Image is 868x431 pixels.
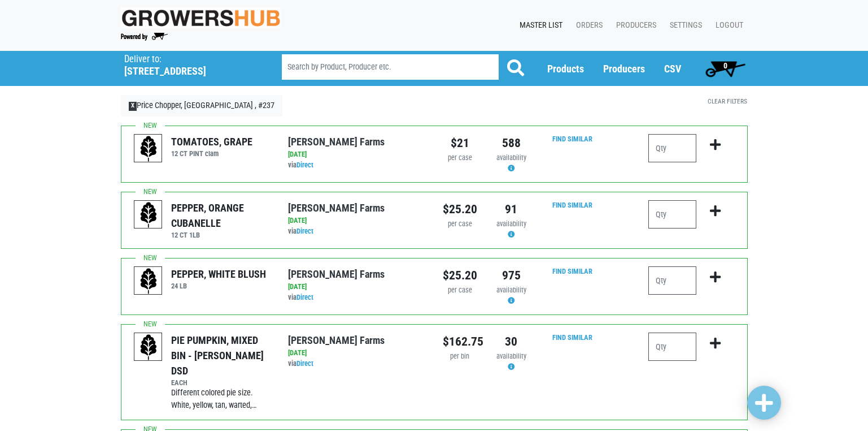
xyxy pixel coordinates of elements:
[496,286,526,294] span: availability
[134,201,163,229] img: placeholder-variety-43d6402dacf2d531de610a020419775a.svg
[171,387,271,411] div: Different colored pie size. White, yellow, tan, warted,
[547,63,584,75] a: Products
[121,95,283,117] a: XPrice Chopper, [GEOGRAPHIC_DATA] , #237
[494,333,529,351] div: 30
[288,202,385,214] a: [PERSON_NAME] Farms
[171,134,252,149] div: TOMATOES, GRAPE
[171,282,266,290] h6: 24 LB
[288,359,425,369] div: via
[552,201,592,209] a: Find Similar
[124,51,261,77] span: Price Chopper, Binghamton , #237 (10 Glenwood Ave, Binghamton, NY 13905, USA)
[134,333,163,361] img: placeholder-variety-43d6402dacf2d531de610a020419775a.svg
[708,97,747,105] a: Clear Filters
[443,134,477,152] div: $21
[443,333,477,351] div: $162.75
[496,153,526,162] span: availability
[552,267,592,275] a: Find Similar
[511,15,567,36] a: Master List
[124,65,253,77] h5: [STREET_ADDRESS]
[288,149,425,160] div: [DATE]
[443,351,477,362] div: per bin
[443,266,477,285] div: $25.20
[706,15,748,36] a: Logout
[607,15,661,36] a: Producers
[171,378,271,387] h6: EACH
[171,266,266,282] div: PEPPER, WHITE BLUSH
[664,63,681,75] a: CSV
[296,293,313,301] a: Direct
[288,348,425,359] div: [DATE]
[494,200,529,218] div: 91
[129,102,137,111] span: X
[552,135,592,143] a: Find Similar
[648,200,696,229] input: Qty
[288,268,385,280] a: [PERSON_NAME] Farms
[443,200,477,218] div: $25.20
[171,149,252,158] h6: 12 CT PINT clam
[134,267,163,295] img: placeholder-variety-43d6402dacf2d531de610a020419775a.svg
[443,219,477,230] div: per case
[496,219,526,228] span: availability
[296,161,313,169] a: Direct
[700,57,751,80] a: 0
[443,153,477,163] div: per case
[121,7,281,28] img: original-fc7597fdc6adbb9d0e2ae620e786d1a2.jpg
[648,266,696,295] input: Qty
[648,134,696,162] input: Qty
[288,226,425,237] div: via
[252,400,257,410] span: …
[282,54,499,80] input: Search by Product, Producer etc.
[121,33,168,41] img: Powered by Big Wheelbarrow
[567,15,607,36] a: Orders
[171,231,271,239] h6: 12 CT 1LB
[296,227,313,235] a: Direct
[288,292,425,303] div: via
[171,200,271,231] div: PEPPER, ORANGE CUBANELLE
[171,333,271,378] div: PIE PUMPKIN, MIXED BIN - [PERSON_NAME] DSD
[723,61,727,70] span: 0
[648,333,696,361] input: Qty
[296,359,313,368] a: Direct
[443,285,477,296] div: per case
[603,63,645,75] a: Producers
[124,54,253,65] p: Deliver to:
[288,136,385,148] a: [PERSON_NAME] Farms
[288,215,425,226] div: [DATE]
[288,334,385,346] a: [PERSON_NAME] Farms
[494,134,529,152] div: 588
[496,352,526,360] span: availability
[288,160,425,171] div: via
[552,333,592,342] a: Find Similar
[288,282,425,292] div: [DATE]
[661,15,706,36] a: Settings
[494,266,529,285] div: 975
[134,135,163,163] img: placeholder-variety-43d6402dacf2d531de610a020419775a.svg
